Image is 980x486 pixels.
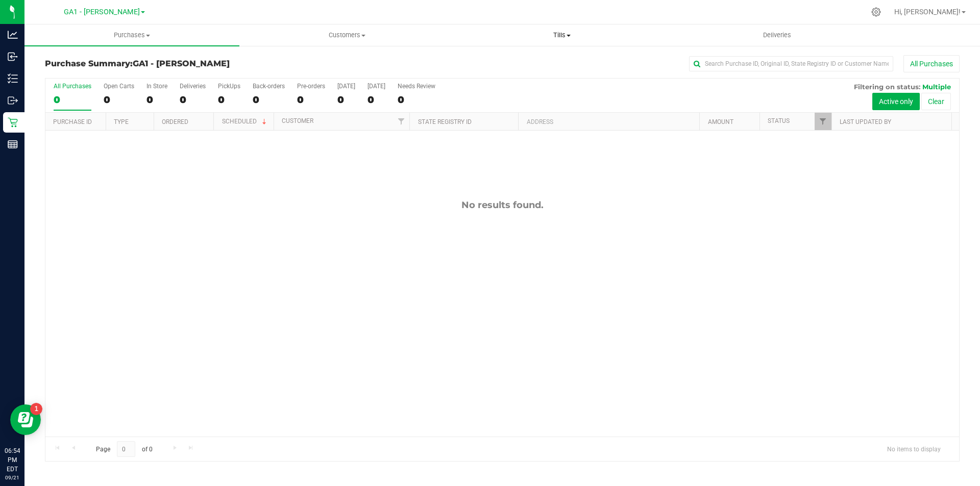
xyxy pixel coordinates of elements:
[282,117,313,124] a: Customer
[922,83,951,91] span: Multiple
[367,94,385,106] div: 0
[87,441,161,457] span: Page of 0
[8,73,18,84] inline-svg: Inventory
[8,30,18,40] inline-svg: Analytics
[30,403,42,415] iframe: Resource center unread badge
[454,24,669,46] a: Tills
[337,83,355,90] div: [DATE]
[815,113,831,130] a: Filter
[45,199,959,211] div: No results found.
[180,94,206,106] div: 0
[5,446,20,474] p: 06:54 PM EDT
[870,7,883,17] div: Manage settings
[854,83,920,91] span: Filtering on status:
[297,83,325,90] div: Pre-orders
[749,31,805,40] span: Deliveries
[840,118,891,125] a: Last Updated By
[921,93,951,110] button: Clear
[297,94,325,106] div: 0
[54,83,91,90] div: All Purchases
[5,474,20,481] p: 09/21
[24,24,239,46] a: Purchases
[10,404,41,435] iframe: Resource center
[337,94,355,106] div: 0
[393,113,409,130] a: Filter
[398,94,435,106] div: 0
[367,83,385,90] div: [DATE]
[879,441,949,456] span: No items to display
[114,118,129,125] a: Type
[24,31,239,40] span: Purchases
[104,94,134,106] div: 0
[53,118,92,125] a: Purchase ID
[253,94,285,106] div: 0
[670,24,885,46] a: Deliveries
[455,31,669,40] span: Tills
[708,118,733,125] a: Amount
[768,117,790,124] a: Status
[133,59,230,68] span: GA1 - [PERSON_NAME]
[180,83,206,90] div: Deliveries
[146,94,167,106] div: 0
[222,118,268,125] a: Scheduled
[54,94,91,106] div: 0
[146,83,167,90] div: In Store
[689,56,893,71] input: Search Purchase ID, Original ID, State Registry ID or Customer Name...
[8,139,18,149] inline-svg: Reports
[903,55,960,72] button: All Purchases
[162,118,188,125] a: Ordered
[218,94,240,106] div: 0
[418,118,472,125] a: State Registry ID
[872,93,920,110] button: Active only
[8,117,18,127] inline-svg: Retail
[104,83,134,90] div: Open Carts
[64,8,140,16] span: GA1 - [PERSON_NAME]
[518,113,699,131] th: Address
[398,83,435,90] div: Needs Review
[8,52,18,62] inline-svg: Inbound
[894,8,961,16] span: Hi, [PERSON_NAME]!
[8,95,18,106] inline-svg: Outbound
[240,31,454,40] span: Customers
[218,83,240,90] div: PickUps
[239,24,454,46] a: Customers
[45,59,350,68] h3: Purchase Summary:
[253,83,285,90] div: Back-orders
